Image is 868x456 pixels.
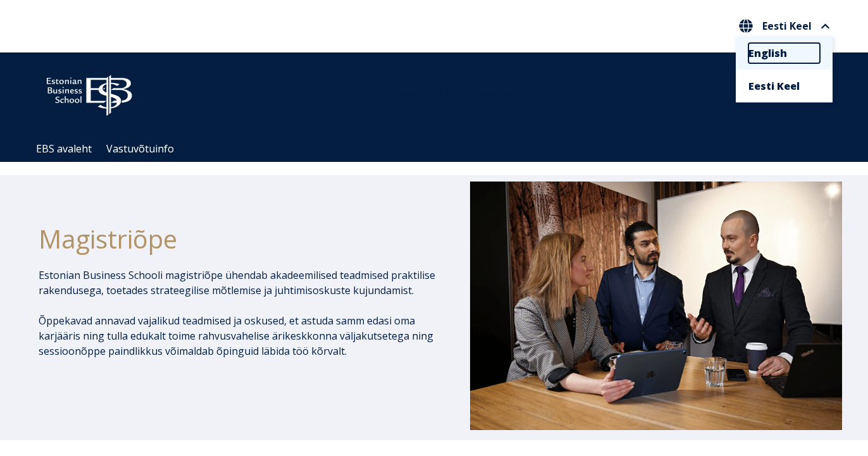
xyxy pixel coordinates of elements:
[748,43,820,63] a: English
[35,65,143,120] img: ebs_logo2016_white
[29,136,852,162] div: Navigation Menu
[736,16,833,36] button: Eesti Keel
[387,87,543,101] span: Community for Growth and Resp
[106,142,174,156] a: Vastuvõtuinfo
[736,16,833,37] nav: Vali oma keel
[39,268,436,298] p: Estonian Business Schooli magistriõpe ühendab akadeemilised teadmised praktilise rakendusega, toe...
[470,182,842,429] img: DSC_1073
[39,223,436,255] h1: Magistriõpe
[39,313,436,359] p: Õppekavad annavad vajalikud teadmised ja oskused, et astuda samm edasi oma karjääris ning tulla e...
[748,76,820,96] a: Eesti Keel
[36,142,92,156] a: EBS avaleht
[762,21,812,31] span: Eesti Keel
